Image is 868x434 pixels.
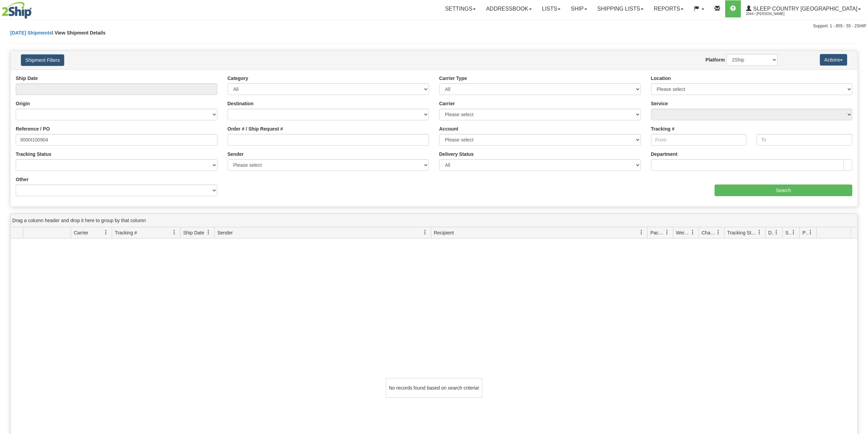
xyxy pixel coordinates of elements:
input: To [757,134,852,146]
a: Lists [537,0,566,17]
div: grid grouping header [11,214,857,227]
a: Packages filter column settings [661,227,673,238]
label: Destination [228,100,254,107]
label: Location [651,75,671,82]
a: Charge filter column settings [713,227,724,238]
div: No records found based on search criteria! [386,378,482,398]
input: From [651,134,747,146]
label: Delivery Status [439,151,474,158]
a: Shipping lists [592,0,649,17]
span: 2044 / [PERSON_NAME] [746,11,797,17]
a: Reports [649,0,689,17]
span: Sleep Country [GEOGRAPHIC_DATA] [751,6,857,12]
span: Tracking Status [727,229,757,236]
label: Department [651,151,678,158]
a: Carrier filter column settings [100,227,112,238]
input: Search [715,185,852,196]
label: Account [439,125,458,132]
label: Tracking # [651,125,675,132]
a: Ship Date filter column settings [203,227,214,238]
span: \ View Shipment Details [52,30,106,36]
label: Carrier [439,100,455,107]
span: Charge [702,229,716,236]
button: Shipment Filters [21,54,64,66]
a: Sender filter column settings [419,227,431,238]
label: Order # / Ship Request # [228,125,283,132]
span: Shipment Issues [785,229,791,236]
button: Actions [820,54,847,66]
label: Reference / PO [16,125,50,132]
label: Ship Date [16,75,38,82]
label: Other [16,176,28,183]
a: Weight filter column settings [687,227,699,238]
label: Category [228,75,248,82]
label: Service [651,100,668,107]
label: Sender [228,151,244,158]
span: Pickup Status [802,229,808,236]
iframe: chat widget [852,182,867,252]
span: Recipient [434,229,454,236]
a: Shipment Issues filter column settings [788,227,799,238]
img: logo2044.jpg [2,2,32,19]
a: [DATE] Shipments [10,30,52,36]
a: Ship [566,0,592,17]
span: Weight [676,229,690,236]
span: Packages [650,229,665,236]
label: Tracking Status [16,151,51,158]
span: Tracking # [115,229,137,236]
a: Addressbook [481,0,537,17]
a: Pickup Status filter column settings [805,227,816,238]
label: Carrier Type [439,75,467,82]
a: Settings [440,0,481,17]
label: Origin [16,100,30,107]
a: Delivery Status filter column settings [771,227,782,238]
span: Delivery Status [768,229,774,236]
a: Recipient filter column settings [636,227,647,238]
span: Ship Date [183,229,204,236]
div: Support: 1 - 855 - 55 - 2SHIP [2,23,866,29]
a: Sleep Country [GEOGRAPHIC_DATA] 2044 / [PERSON_NAME] [741,0,866,17]
label: Platform [705,56,725,63]
span: Sender [217,229,233,236]
span: Carrier [74,229,89,236]
a: Tracking # filter column settings [168,227,180,238]
a: Tracking Status filter column settings [754,227,765,238]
